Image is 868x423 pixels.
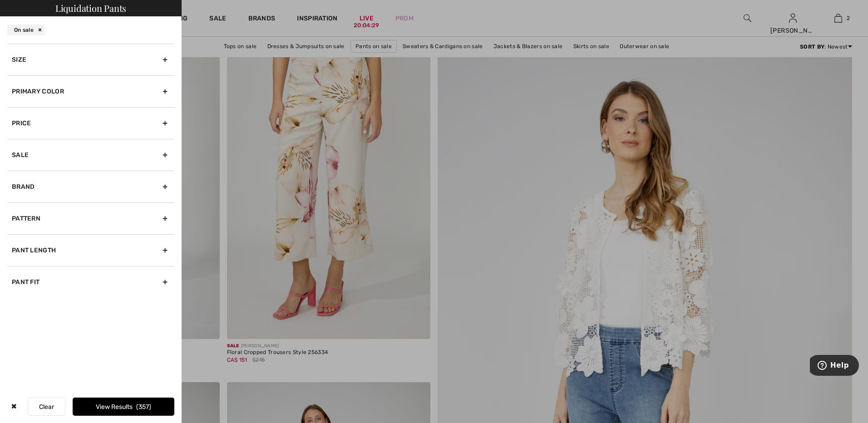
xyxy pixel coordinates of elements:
div: Brand [7,171,174,202]
div: Sale [7,139,174,171]
span: 357 [136,403,151,411]
div: Price [7,107,174,139]
div: ✖ [7,398,20,416]
button: Clear [28,398,65,416]
div: Pant Fit [7,266,174,298]
button: View Results357 [73,398,174,416]
div: Size [7,44,174,75]
div: Pattern [7,202,174,234]
iframe: Opens a widget where you can find more information [810,355,859,378]
div: Primary Color [7,75,174,107]
div: Pant Length [7,234,174,266]
div: On sale [7,25,45,35]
